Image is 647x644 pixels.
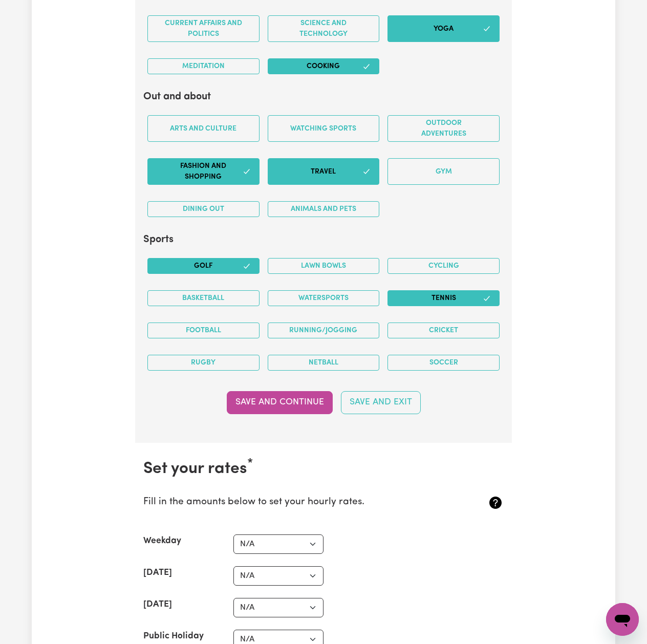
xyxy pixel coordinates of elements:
[387,258,500,274] button: Cycling
[147,323,260,338] button: Football
[606,603,639,636] iframe: Button to launch messaging window
[147,15,260,42] button: Current Affairs and Politics
[143,598,172,611] label: [DATE]
[143,459,504,479] h2: Set your rates
[143,91,504,103] h2: Out and about
[147,290,260,306] button: Basketball
[387,323,500,338] button: Cricket
[268,158,380,185] button: Travel
[143,495,444,510] p: Fill in the amounts below to set your hourly rates.
[143,566,172,579] label: [DATE]
[143,233,504,246] h2: Sports
[147,355,260,371] button: Rugby
[268,115,380,142] button: Watching sports
[147,158,260,185] button: Fashion and shopping
[268,58,380,74] button: Cooking
[387,355,500,371] button: Soccer
[387,115,500,142] button: Outdoor adventures
[143,630,204,643] label: Public Holiday
[268,15,380,42] button: Science and Technology
[268,323,380,338] button: Running/Jogging
[387,290,500,306] button: Tennis
[341,391,421,414] button: Save and Exit
[387,158,500,185] button: Gym
[143,534,181,548] label: Weekday
[387,15,500,42] button: Yoga
[268,290,380,306] button: Watersports
[268,201,380,217] button: Animals and pets
[268,355,380,371] button: Netball
[147,258,260,274] button: Golf
[147,201,260,217] button: Dining out
[268,258,380,274] button: Lawn bowls
[147,115,260,142] button: Arts and Culture
[147,58,260,74] button: Meditation
[227,391,333,414] button: Save and Continue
